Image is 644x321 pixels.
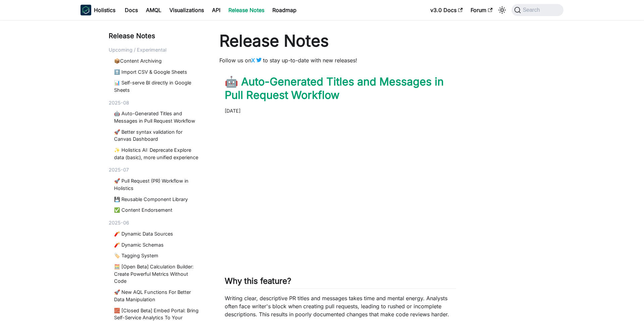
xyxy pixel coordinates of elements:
nav: Blog recent posts navigation [109,31,203,321]
a: 🧨 Dynamic Schemas [114,241,201,249]
a: X [251,57,263,64]
a: 🤖 Auto-Generated Titles and Messages in Pull Request Workflow [225,75,444,102]
span: Search [521,7,544,13]
a: 📊 Self-serve BI directly in Google Sheets [114,79,201,93]
a: Docs [121,5,142,15]
a: 📦Content Archiving [114,57,201,65]
a: API [208,5,224,15]
a: 🚀 Pull Request (PR) Workflow in Holistics [114,177,201,192]
a: ✅ Content Endorsement [114,206,201,214]
div: 2025-08 [109,99,203,107]
button: Search (Command+K) [512,4,563,16]
p: Follow us on to stay up-to-date with new releases! [219,56,462,64]
a: 🚀 New AQL Functions For Better Data Manipulation [114,288,201,303]
div: 2025-06 [109,219,203,227]
time: [DATE] [225,108,240,114]
a: AMQL [142,5,165,15]
div: Upcoming / Experimental [109,46,203,54]
h2: Why this feature? [225,276,456,289]
iframe: YouTube video player [225,120,456,260]
a: 🧨 Dynamic Data Sources [114,230,201,238]
b: X [251,57,255,64]
a: 💾 Reusable Component Library [114,196,201,203]
a: ✨ Holistics AI: Deprecate Explore data (basic), more unified experience [114,146,201,161]
a: 🚀 Better syntax validation for Canvas Dashboard [114,128,201,143]
div: 2025-07 [109,166,203,174]
a: Release Notes [224,5,268,15]
div: Release Notes [109,31,203,41]
a: ⬆️ Import CSV & Google Sheets [114,68,201,76]
p: Writing clear, descriptive PR titles and messages takes time and mental energy. Analysts often fa... [225,294,456,318]
h1: Release Notes [219,31,462,51]
a: Visualizations [165,5,208,15]
a: v3.0 Docs [426,5,467,15]
a: 🤖 Auto-Generated Titles and Messages in Pull Request Workflow [114,110,201,124]
a: 🏷️ Tagging System [114,252,201,259]
a: Roadmap [268,5,301,15]
a: 🧮 [Open Beta] Calculation Builder: Create Powerful Metrics Without Code [114,263,201,285]
a: Forum [467,5,496,15]
a: HolisticsHolisticsHolistics [80,5,115,15]
button: Switch between dark and light mode (currently system mode) [497,5,507,15]
img: Holistics [80,5,91,15]
b: Holistics [94,6,115,14]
